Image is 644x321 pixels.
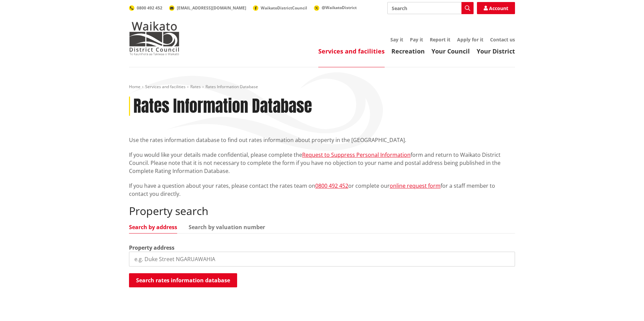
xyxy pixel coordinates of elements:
[205,84,258,90] span: Rates Information Database
[129,182,515,198] p: If you have a question about your rates, please contact the rates team on or complete our for a s...
[390,36,403,43] a: Say it
[129,136,515,144] p: Use the rates information database to find out rates information about property in the [GEOGRAPHI...
[410,36,423,43] a: Pay it
[315,182,348,189] a: 0800 492 452
[129,252,515,266] input: e.g. Duke Street NGARUAWAHIA
[129,22,180,55] img: Waikato District Council - Te Kaunihera aa Takiwaa o Waikato
[177,5,246,11] span: [EMAIL_ADDRESS][DOMAIN_NAME]
[137,5,162,11] span: 0800 492 452
[477,47,515,55] a: Your District
[490,36,515,43] a: Contact us
[189,224,265,230] a: Search by valuation number
[314,5,357,10] a: @WaikatoDistrict
[145,84,186,90] a: Services and facilities
[322,5,357,10] span: @WaikatoDistrict
[477,2,515,14] a: Account
[261,5,307,11] span: WaikatoDistrictCouncil
[129,84,140,90] a: Home
[390,182,441,189] a: online request form
[129,273,237,287] button: Search rates information database
[129,205,515,217] h2: Property search
[431,47,470,55] a: Your Council
[129,151,515,175] p: If you would like your details made confidential, please complete the form and return to Waikato ...
[430,36,450,43] a: Report it
[190,84,201,90] a: Rates
[457,36,483,43] a: Apply for it
[391,47,425,55] a: Recreation
[133,97,312,116] h1: Rates Information Database
[387,2,474,14] input: Search input
[253,5,307,11] a: WaikatoDistrictCouncil
[169,5,246,11] a: [EMAIL_ADDRESS][DOMAIN_NAME]
[129,224,177,230] a: Search by address
[129,244,174,252] label: Property address
[318,47,385,55] a: Services and facilities
[302,151,411,158] a: Request to Suppress Personal Information
[129,84,515,90] nav: breadcrumb
[129,5,162,11] a: 0800 492 452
